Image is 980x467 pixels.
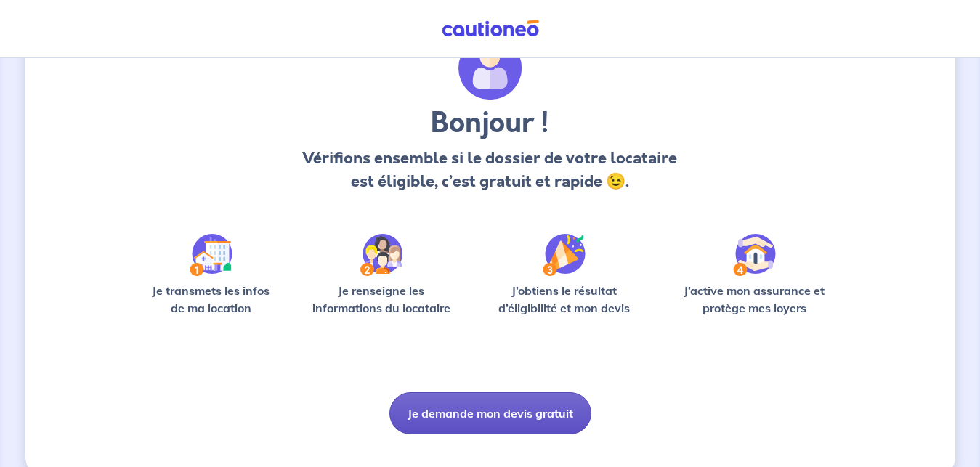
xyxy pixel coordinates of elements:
p: J’obtiens le résultat d’éligibilité et mon devis [482,282,647,317]
p: Je transmets les infos de ma location [142,282,280,317]
img: /static/f3e743aab9439237c3e2196e4328bba9/Step-3.svg [543,234,586,276]
img: /static/bfff1cf634d835d9112899e6a3df1a5d/Step-4.svg [733,234,776,276]
h3: Bonjour ! [299,106,681,141]
img: /static/90a569abe86eec82015bcaae536bd8e6/Step-1.svg [190,234,232,276]
img: /static/c0a346edaed446bb123850d2d04ad552/Step-2.svg [360,234,402,276]
p: Je renseigne les informations du locataire [304,282,460,317]
img: archivate [458,36,522,100]
img: Cautioneo [436,20,545,38]
p: Vérifions ensemble si le dossier de votre locataire est éligible, c’est gratuit et rapide 😉. [299,147,681,193]
p: J’active mon assurance et protège mes loyers [670,282,839,317]
button: Je demande mon devis gratuit [389,392,591,434]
